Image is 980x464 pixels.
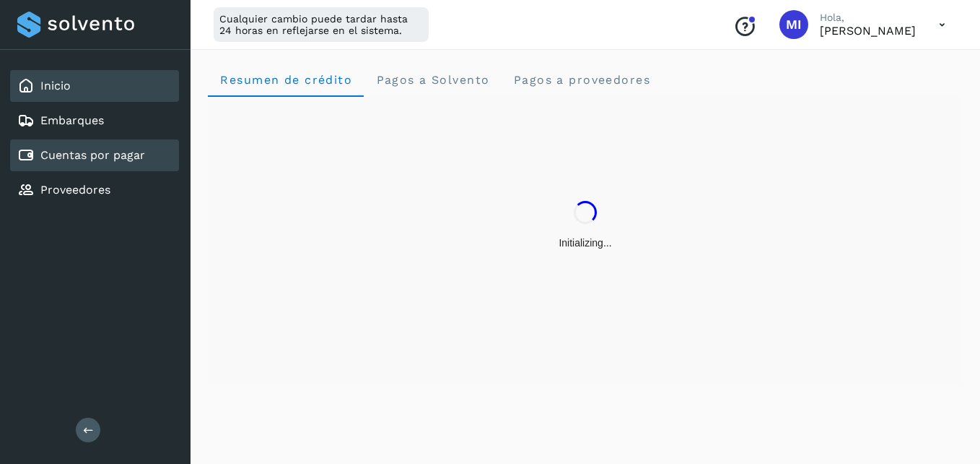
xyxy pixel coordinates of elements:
[820,12,916,24] p: Hola,
[40,79,71,93] a: Inicio
[10,105,179,137] div: Embarques
[40,148,145,162] a: Cuentas por pagar
[40,113,104,127] a: Embarques
[512,73,650,87] span: Pagos a proveedores
[10,174,179,206] div: Proveedores
[10,139,179,171] div: Cuentas por pagar
[820,24,916,38] p: MARIA ILIANA ARCHUNDIA
[10,70,179,102] div: Inicio
[214,7,429,42] div: Cualquier cambio puede tardar hasta 24 horas en reflejarse en el sistema.
[40,183,110,197] a: Proveedores
[219,73,352,87] span: Resumen de crédito
[375,73,489,87] span: Pagos a Solvento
